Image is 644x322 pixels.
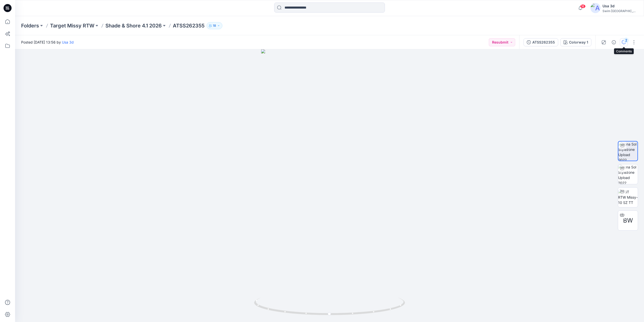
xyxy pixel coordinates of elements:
button: 18 [207,22,222,29]
span: Posted [DATE] 13:56 by [21,40,74,45]
div: Usa 3d [602,3,638,9]
button: 2 [620,38,628,46]
div: Swim [GEOGRAPHIC_DATA] [602,9,638,13]
div: Colorway 1 [569,40,588,45]
span: 16 [580,4,586,8]
a: Target Missy RTW [50,22,94,29]
p: 18 [213,23,216,28]
a: Usa 3d [62,40,74,44]
button: Colorway 1 [560,38,591,46]
div: ATSS262355 [532,40,555,45]
img: avatar [590,3,600,13]
img: Kona Sol Stylezone Upload 2022 [618,164,638,184]
span: BW [623,216,633,225]
a: Shade & Shore 4.1 2026 [105,22,162,29]
button: Details [610,38,618,46]
a: Folders [21,22,39,29]
img: Kona Sol Stylezone Upload 2022 [618,141,637,161]
div: 2 [624,38,629,43]
button: ATSS262355 [524,38,558,46]
p: ATSS262355 [173,22,205,29]
img: TGT RTW Missy-10 SZ TT [618,189,638,205]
